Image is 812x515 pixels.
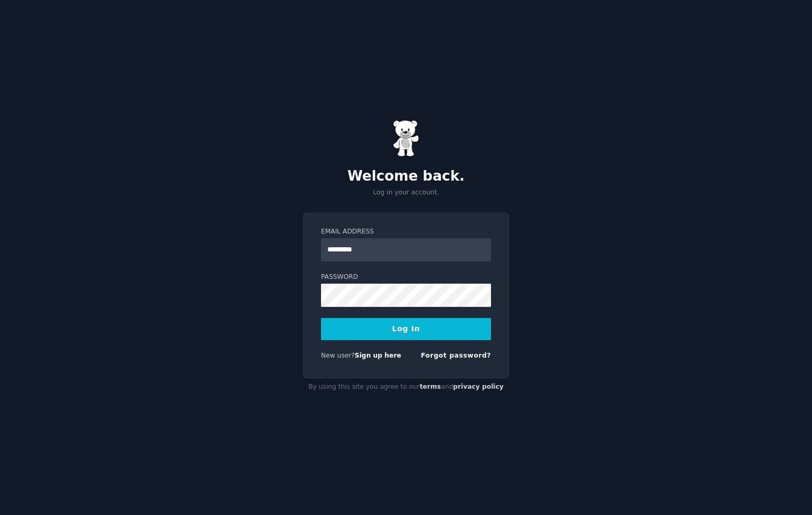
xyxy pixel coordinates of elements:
label: Email Address [321,227,491,237]
a: privacy policy [453,383,504,390]
a: terms [420,383,441,390]
h2: Welcome back. [303,168,509,185]
img: Gummy Bear [393,120,419,157]
button: Log In [321,318,491,340]
span: New user? [321,352,355,359]
div: By using this site you agree to our and [303,379,509,396]
p: Log in your account. [303,188,509,198]
a: Forgot password? [421,352,491,359]
a: Sign up here [355,352,401,359]
label: Password [321,273,491,282]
